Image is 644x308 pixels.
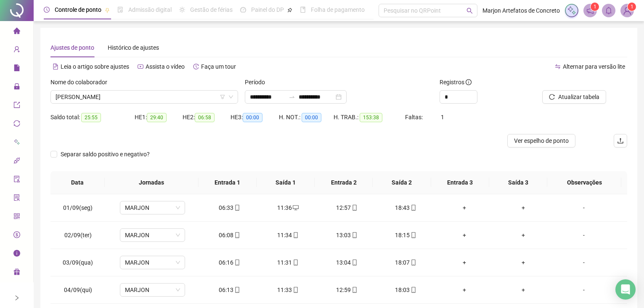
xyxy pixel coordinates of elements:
[117,7,123,13] span: file-done
[257,171,315,194] th: Saída 1
[135,112,183,122] div: HE 1:
[13,265,20,281] span: gift
[147,113,167,122] span: 29:40
[315,171,373,194] th: Entrada 2
[50,171,105,194] th: Data
[542,90,606,104] button: Atualizar tabela
[56,91,233,103] span: ANTONIO PAVLAK NETO
[14,295,20,301] span: right
[13,190,20,207] span: solution
[201,63,236,70] span: Faça um tour
[410,260,416,265] span: mobile
[63,259,93,266] span: 03/09(qua)
[13,228,20,244] span: dollar
[13,209,20,226] span: qrcode
[13,153,20,170] span: api
[81,113,101,122] span: 25:55
[207,230,252,240] div: 06:08
[507,134,575,147] button: Ver espelho de ponto
[559,285,609,295] div: -
[13,61,20,78] span: file
[289,94,295,100] span: to
[617,137,624,144] span: upload
[265,203,311,212] div: 11:36
[265,258,311,267] div: 11:31
[300,7,306,13] span: book
[405,114,424,121] span: Faltas:
[324,230,370,240] div: 13:03
[489,171,547,194] th: Saída 3
[621,4,633,17] img: 31160
[292,287,299,293] span: mobile
[265,230,311,240] div: 11:34
[360,113,382,122] span: 153:38
[179,7,185,13] span: sun
[594,4,596,10] span: 1
[501,230,546,240] div: +
[631,4,633,10] span: 1
[279,112,334,122] div: H. NOT.:
[466,79,472,85] span: info-circle
[233,287,240,293] span: mobile
[13,24,20,40] span: home
[383,258,428,267] div: 18:07
[50,44,94,51] span: Ajustes de ponto
[559,203,609,212] div: -
[105,171,199,194] th: Jornadas
[615,279,636,300] div: Open Intercom Messenger
[383,203,428,212] div: 18:43
[442,203,487,212] div: +
[125,229,180,241] span: MARJON
[351,287,358,293] span: mobile
[514,136,569,145] span: Ver espelho de ponto
[251,6,284,13] span: Painel do DP
[287,8,292,13] span: pushpin
[50,78,113,87] label: Nome do colaborador
[501,258,546,267] div: +
[138,64,143,70] span: youtube
[373,171,431,194] th: Saída 2
[105,8,110,13] span: pushpin
[591,3,599,11] sup: 1
[586,7,594,14] span: notification
[233,260,240,265] span: mobile
[466,8,473,14] span: search
[61,63,129,70] span: Leia o artigo sobre ajustes
[146,63,185,70] span: Assista o vídeo
[292,232,299,238] span: mobile
[233,232,240,238] span: mobile
[13,246,20,263] span: info-circle
[190,6,233,13] span: Gestão de férias
[563,63,625,70] span: Alternar para versão lite
[549,94,555,100] span: reload
[324,258,370,267] div: 13:04
[199,171,257,194] th: Entrada 1
[482,6,560,15] span: Marjon Artefatos de Concreto
[240,7,246,13] span: dashboard
[233,205,240,211] span: mobile
[207,285,252,295] div: 06:13
[410,232,416,238] span: mobile
[64,232,92,238] span: 02/09(ter)
[53,64,58,70] span: file-text
[431,171,489,194] th: Entrada 3
[324,285,370,295] div: 12:59
[231,112,278,122] div: HE 3:
[13,42,20,59] span: user-add
[628,3,636,11] sup: Atualize o seu contato no menu Meus Dados
[351,232,358,238] span: mobile
[383,285,428,295] div: 18:03
[64,287,92,293] span: 04/09(qui)
[324,203,370,212] div: 12:57
[195,113,215,122] span: 06:58
[334,112,405,122] div: H. TRAB.:
[228,94,233,99] span: down
[207,203,252,212] div: 06:33
[567,6,576,15] img: sparkle-icon.fc2bf0ac1784a2077858766a79e2daf3.svg
[128,6,172,13] span: Admissão digital
[63,204,93,211] span: 01/09(seg)
[108,44,159,51] span: Histórico de ajustes
[292,260,299,265] span: mobile
[193,64,199,70] span: history
[13,98,20,115] span: export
